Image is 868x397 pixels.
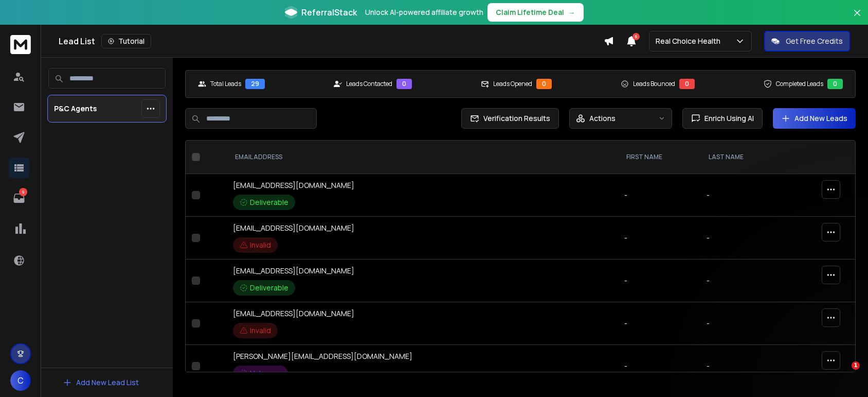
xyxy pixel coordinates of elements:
[210,80,241,88] p: Total Leads
[618,302,700,345] td: -
[618,260,700,302] td: -
[682,108,763,129] button: Enrich Using AI
[396,79,412,89] div: 0
[700,141,781,174] th: LAST NAME
[54,103,97,114] p: P&C Agents
[852,361,860,370] span: 1
[365,7,483,18] p: Unlock AI-powered affiliate growth
[618,345,700,388] td: -
[679,79,695,89] div: 0
[536,79,552,89] div: 0
[233,180,612,210] div: [EMAIL_ADDRESS][DOMAIN_NAME]
[250,283,288,293] span: Deliverable
[700,217,781,260] td: -
[101,34,151,48] button: Tutorial
[233,223,612,253] div: [EMAIL_ADDRESS][DOMAIN_NAME]
[851,6,864,31] button: Close banner
[830,361,855,386] iframe: Intercom live chat
[618,174,700,217] td: -
[55,372,147,393] button: Add New Lead List
[827,79,843,89] div: 0
[589,113,616,124] p: Actions
[301,6,357,19] span: ReferralStack
[618,217,700,260] td: -
[618,141,700,174] th: FIRST NAME
[700,260,781,302] td: -
[764,31,850,51] button: Get Free Credits
[700,174,781,217] td: -
[9,188,29,209] a: 9
[700,113,754,124] span: Enrich Using AI
[19,188,27,196] p: 9
[786,36,843,46] p: Get Free Credits
[59,34,604,48] div: Lead List
[250,325,271,336] span: Invalid
[632,33,640,40] span: 6
[781,113,847,124] a: Add New Leads
[250,240,271,250] span: Invalid
[250,368,281,378] span: Unknown
[10,370,31,391] button: C
[233,351,612,381] div: [PERSON_NAME][EMAIL_ADDRESS][DOMAIN_NAME]
[245,79,265,89] div: 29
[346,80,392,88] p: Leads Contacted
[773,108,856,129] button: Add New Leads
[227,141,618,174] th: EMAIL ADDRESS
[633,80,675,88] p: Leads Bounced
[487,3,584,22] button: Claim Lifetime Deal→
[233,266,612,296] div: [EMAIL_ADDRESS][DOMAIN_NAME]
[493,80,532,88] p: Leads Opened
[568,7,575,18] span: →
[250,197,288,208] span: Deliverable
[461,108,559,129] button: Verification Results
[479,113,550,124] span: Verification Results
[656,36,725,46] p: Real Choice Health
[233,308,612,338] div: [EMAIL_ADDRESS][DOMAIN_NAME]
[776,80,823,88] p: Completed Leads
